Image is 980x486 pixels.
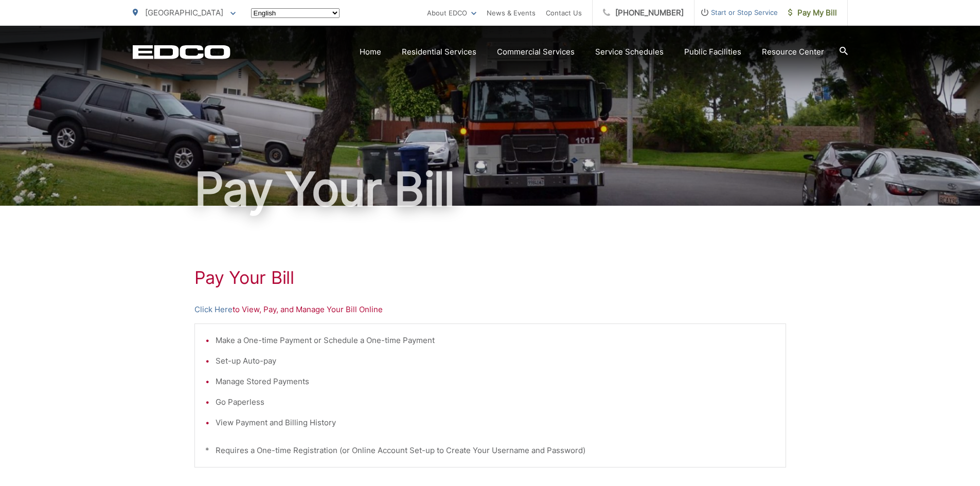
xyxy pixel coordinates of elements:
[402,46,476,58] a: Residential Services
[133,164,848,215] h1: Pay Your Bill
[205,444,775,457] p: * Requires a One-time Registration (or Online Account Set-up to Create Your Username and Password)
[595,46,664,58] a: Service Schedules
[194,303,233,316] a: Click Here
[487,7,536,19] a: News & Events
[762,46,824,58] a: Resource Center
[216,375,775,388] li: Manage Stored Payments
[216,396,775,408] li: Go Paperless
[251,8,340,18] select: Select a language
[194,303,786,316] p: to View, Pay, and Manage Your Bill Online
[216,334,775,347] li: Make a One-time Payment or Schedule a One-time Payment
[216,417,775,429] li: View Payment and Billing History
[133,45,230,59] a: EDCD logo. Return to the homepage.
[427,7,476,19] a: About EDCO
[145,8,223,17] span: [GEOGRAPHIC_DATA]
[497,46,575,58] a: Commercial Services
[684,46,741,58] a: Public Facilities
[360,46,381,58] a: Home
[546,7,582,19] a: Contact Us
[788,7,837,19] span: Pay My Bill
[216,355,775,367] li: Set-up Auto-pay
[194,267,786,288] h1: Pay Your Bill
